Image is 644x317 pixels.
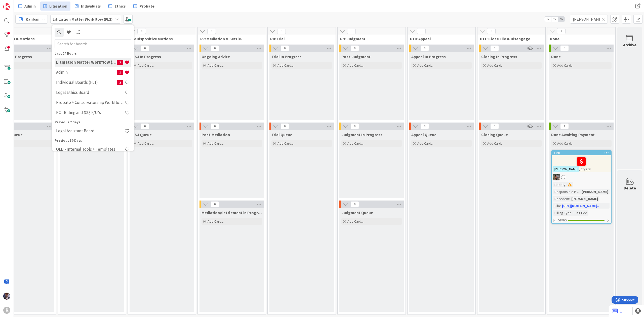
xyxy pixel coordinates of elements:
div: Last 24 Hours [55,51,131,56]
span: Add Card... [557,63,573,68]
h4: OLD - Internal Tools + Templates [56,147,125,152]
div: Archive [623,42,636,48]
span: 0 [350,123,359,129]
span: Probate [139,3,154,9]
div: Previous 30 Days [55,138,131,143]
span: 0 [490,123,499,129]
div: Priority [553,182,566,187]
span: 0 [211,123,219,129]
span: Litigation [49,3,67,9]
span: Ethics [114,3,126,9]
div: [PERSON_NAME] [580,189,610,194]
span: 0 [277,28,286,34]
span: 0 [420,45,429,51]
span: Add Card... [138,141,154,146]
span: Add Card... [417,63,433,68]
span: 0 [350,45,359,51]
div: 1391 [552,151,611,155]
input: Search for boards... [55,39,131,48]
span: , Crystal [579,167,591,171]
span: Kanban [26,16,39,22]
span: : [580,189,580,194]
span: P11: Close File & Disengage [480,36,539,41]
span: P8: Trial [270,36,329,41]
span: 0 [347,28,356,34]
span: Add Card... [487,141,503,146]
span: Post-Mediation [202,132,230,137]
span: Judgment In Progress [341,132,382,137]
span: 0 [211,201,219,207]
span: 0 [350,201,359,207]
span: Done [550,36,609,41]
a: 1 [612,308,622,314]
span: 0 [280,123,289,129]
div: 1391[PERSON_NAME], Crystal [552,151,611,172]
span: 2 [117,60,123,64]
div: 1391 [554,151,611,155]
div: Responsible Paralegal [553,189,580,194]
span: P7: Mediation & Settle. [200,36,259,41]
div: Previous 7 Days [55,119,131,125]
span: Judgment Queue [341,210,373,215]
span: 0 [487,28,496,34]
span: Closing Queue [481,132,508,137]
span: Add Card... [557,141,573,146]
span: 0 [420,123,429,129]
span: : [566,182,566,187]
span: Add Card... [487,63,503,68]
span: 0 [417,28,426,34]
mark: [PERSON_NAME] [553,166,579,172]
a: Admin [15,2,39,11]
h4: RC - Billing and $$$ F/U's [56,110,125,115]
span: Post-Judgment [341,54,371,59]
span: Add Card... [277,63,294,68]
span: MSJ Queue [132,132,152,137]
h4: Litigation Matter Workflow (FL2) [56,60,117,65]
img: MW [553,174,560,180]
span: : [569,196,570,202]
span: P6: Dispositive Motions [130,36,189,41]
a: Ethics [105,2,129,11]
span: Add Card... [347,63,364,68]
div: MW [552,174,611,180]
span: 1 [117,70,123,74]
span: Admin [24,3,36,9]
h4: Legal Ethics Board [56,90,125,95]
span: Trial In Progress [271,54,302,59]
h4: Admin [56,70,117,75]
span: 0 [141,45,149,51]
span: Add Card... [277,141,294,146]
span: Add Card... [138,63,154,68]
span: Add Card... [347,141,364,146]
span: 0 [137,28,146,34]
a: [URL][DOMAIN_NAME].. [562,204,599,208]
span: Done [551,54,561,59]
a: Probate [130,2,157,11]
span: Add Card... [208,219,224,224]
div: Flat Fee [572,210,588,216]
span: P9: Judgment [340,36,399,41]
span: MSJ In Progress [132,54,161,59]
span: Closing In Progress [481,54,517,59]
span: P10: Appeal [410,36,469,41]
span: Ongoing Advice [202,54,230,59]
span: : [572,210,572,216]
span: Mediation/Settlement in Progress [202,210,262,215]
span: 0 [560,45,569,51]
img: Visit kanbanzone.com [3,3,10,10]
span: 1 [557,28,566,34]
div: Delete [624,185,636,191]
span: 2x [551,17,558,22]
a: Individuals [72,2,104,11]
span: 1 [560,123,569,129]
h4: Probate + Conservatorship Workflow (FL2) [56,100,125,105]
span: 1x [544,17,551,22]
span: Appeal In Progress [411,54,446,59]
span: Appeal Queue [411,132,436,137]
span: 0 [490,45,499,51]
span: 0 [141,123,149,129]
span: 3x [558,17,565,22]
div: Billing Type [553,210,572,216]
div: [PERSON_NAME] [570,196,599,202]
span: Trial Queue [271,132,292,137]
